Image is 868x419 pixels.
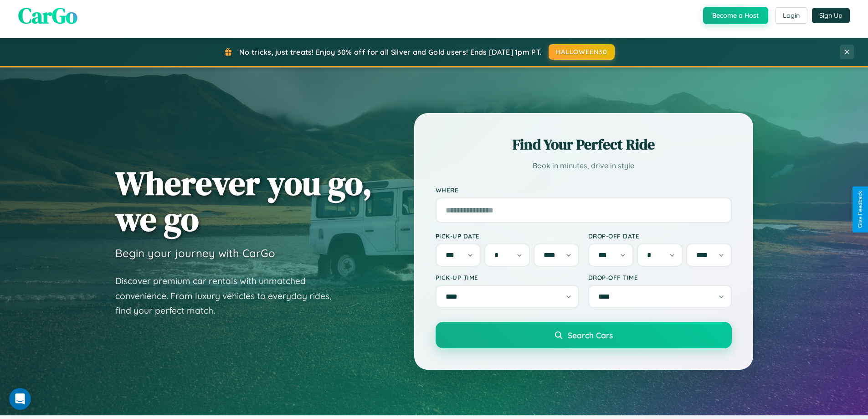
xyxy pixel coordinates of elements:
span: No tricks, just treats! Enjoy 30% off for all Silver and Gold users! Ends [DATE] 1pm PT. [239,47,542,57]
h1: Wherever you go, we go [115,165,372,237]
h2: Find Your Perfect Ride [436,134,732,155]
label: Where [436,186,732,194]
span: CarGo [18,0,77,31]
button: HALLOWEEN30 [549,44,615,60]
span: Search Cars [568,330,613,340]
button: Search Cars [436,322,732,348]
h3: Begin your journey with CarGo [115,246,275,260]
label: Pick-up Time [436,274,579,281]
button: Login [775,7,807,24]
p: Book in minutes, drive in style [436,159,732,172]
button: Become a Host [703,7,768,24]
iframe: Intercom live chat [9,388,31,410]
label: Pick-up Date [436,232,579,240]
label: Drop-off Time [588,274,732,281]
p: Discover premium car rentals with unmatched convenience. From luxury vehicles to everyday rides, ... [115,274,343,318]
button: Sign Up [812,8,850,23]
div: Give Feedback [857,191,863,228]
label: Drop-off Date [588,232,732,240]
